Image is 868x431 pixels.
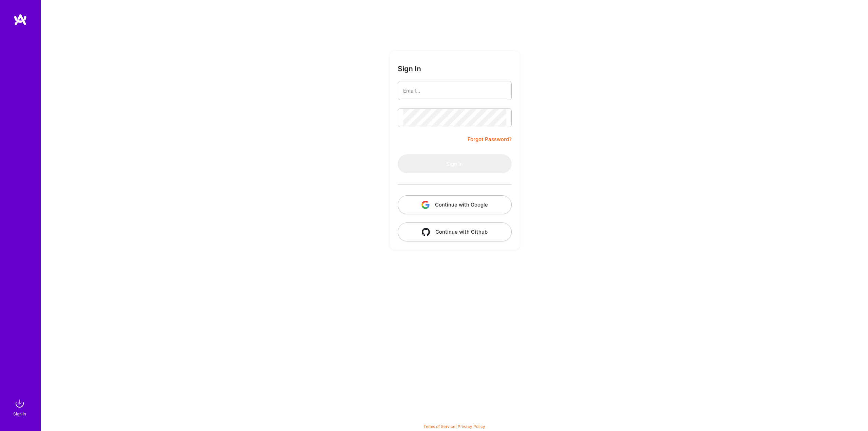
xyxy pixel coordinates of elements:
[423,424,455,429] a: Terms of Service
[403,82,506,99] input: Email...
[423,424,485,429] span: |
[14,397,26,417] a: sign inSign In
[398,222,512,241] button: Continue with Github
[398,154,512,173] button: Sign In
[41,411,868,428] div: © 2025 ATeams Inc., All rights reserved.
[13,397,26,410] img: sign in
[398,64,421,73] h3: Sign In
[458,424,485,429] a: Privacy Policy
[14,14,27,26] img: logo
[468,135,512,143] a: Forgot Password?
[398,195,512,214] button: Continue with Google
[13,410,26,417] div: Sign In
[421,201,430,209] img: icon
[422,228,430,236] img: icon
